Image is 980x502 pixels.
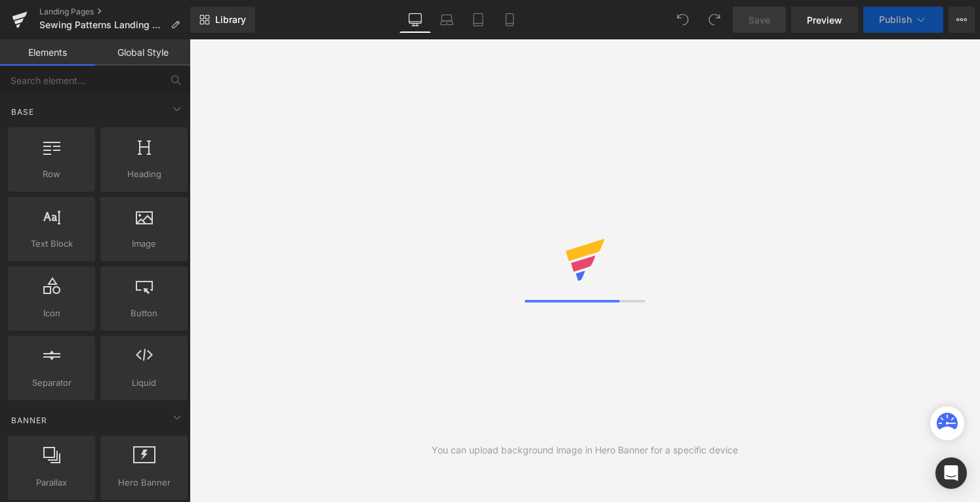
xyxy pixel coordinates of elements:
span: Separator [12,376,91,390]
a: Global Style [95,39,190,66]
span: Liquid [104,376,184,390]
span: Heading [104,167,184,181]
a: Laptop [431,7,462,33]
a: Landing Pages [39,7,190,17]
span: Row [12,167,91,181]
span: Hero Banner [104,476,184,490]
span: Parallax [12,476,91,490]
span: Library [215,14,246,26]
span: Base [10,106,35,118]
button: Publish [863,7,943,33]
a: Preview [791,7,858,33]
span: Publish [879,14,912,25]
button: More [949,7,975,33]
a: Tablet [462,7,494,33]
span: Preview [807,13,842,27]
a: Mobile [494,7,525,33]
span: Button [104,306,184,320]
div: Open Intercom Messenger [935,457,967,489]
a: New Library [190,7,255,33]
span: Image [104,237,184,251]
span: Sewing Patterns Landing Page [39,20,165,30]
span: Save [748,13,770,27]
div: You can upload background image in Hero Banner for a specific device [432,443,738,457]
button: Undo [670,7,696,33]
button: Redo [701,7,727,33]
span: Banner [10,414,49,427]
span: Text Block [12,237,91,251]
span: Icon [12,306,91,320]
a: Desktop [399,7,431,33]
